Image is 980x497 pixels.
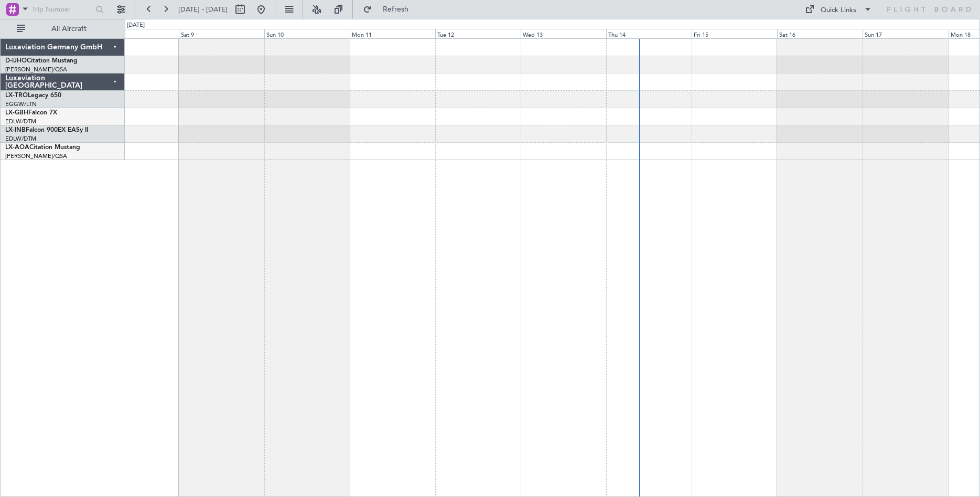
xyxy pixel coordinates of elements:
input: Trip Number [32,2,92,17]
button: Quick Links [800,1,877,18]
div: Quick Links [821,5,856,16]
a: EDLW/DTM [5,135,36,143]
button: Refresh [358,1,421,18]
a: [PERSON_NAME]/QSA [5,152,67,160]
div: Sat 9 [179,29,264,38]
div: [DATE] [127,21,145,30]
div: Tue 12 [435,29,521,38]
a: EDLW/DTM [5,118,36,125]
div: Sat 16 [777,29,863,38]
span: D-IJHO [5,58,27,64]
span: All Aircraft [27,25,111,33]
a: EGGW/LTN [5,100,37,108]
a: LX-TROLegacy 650 [5,92,61,99]
span: Refresh [374,6,418,13]
div: Fri 8 [93,29,179,38]
span: LX-AOA [5,144,29,151]
a: [PERSON_NAME]/QSA [5,66,67,73]
a: D-IJHOCitation Mustang [5,58,78,64]
span: [DATE] - [DATE] [178,5,228,14]
span: LX-TRO [5,92,28,99]
div: Sun 10 [264,29,350,38]
div: Sun 17 [863,29,948,38]
a: LX-GBHFalcon 7X [5,110,57,116]
button: All Aircraft [12,20,114,37]
span: LX-INB [5,127,26,133]
div: Wed 13 [521,29,606,38]
div: Mon 11 [350,29,435,38]
a: LX-INBFalcon 900EX EASy II [5,127,88,133]
a: LX-AOACitation Mustang [5,144,80,151]
div: Thu 14 [606,29,692,38]
span: LX-GBH [5,110,28,116]
div: Fri 15 [692,29,777,38]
